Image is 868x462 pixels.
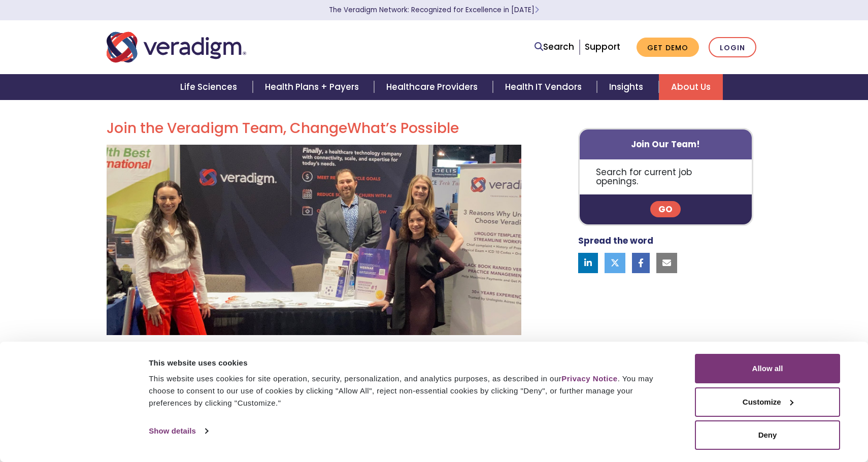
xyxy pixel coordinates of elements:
[580,159,752,194] p: Search for current job openings.
[149,423,208,439] a: Show details
[650,201,681,217] a: Go
[597,74,658,100] a: Insights
[637,38,699,57] a: Get Demo
[631,138,700,150] strong: Join Our Team!
[659,74,723,100] a: About Us
[253,74,374,100] a: Health Plans + Payers
[695,387,840,417] button: Customize
[149,357,672,369] div: This website uses cookies
[578,235,653,247] strong: Spread the word
[374,74,493,100] a: Healthcare Providers
[561,374,617,383] a: Privacy Notice
[535,40,574,54] a: Search
[585,41,620,53] a: Support
[107,120,521,137] h2: Join the Veradigm Team, Change
[149,373,672,409] div: This website uses cookies for site operation, security, personalization, and analytics purposes, ...
[493,74,597,100] a: Health IT Vendors
[535,5,539,15] span: Learn More
[709,37,756,58] a: Login
[329,5,539,15] a: The Veradigm Network: Recognized for Excellence in [DATE]Learn More
[695,420,840,450] button: Deny
[107,30,246,64] img: Veradigm logo
[168,74,252,100] a: Life Sciences
[695,354,840,383] button: Allow all
[347,118,459,138] span: What’s Possible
